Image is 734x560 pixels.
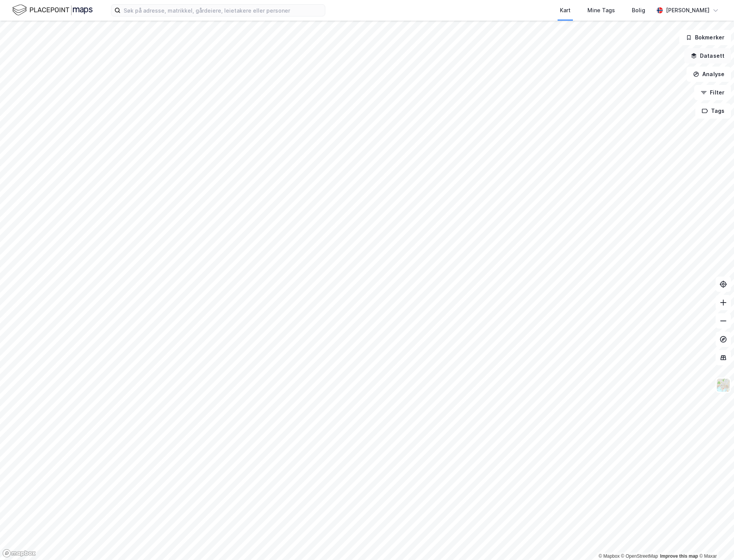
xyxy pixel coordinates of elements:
div: Kontrollprogram for chat [696,523,734,560]
img: logo.f888ab2527a4732fd821a326f86c7f29.svg [12,3,93,17]
button: Bokmerker [679,30,731,45]
input: Søk på adresse, matrikkel, gårdeiere, leietakere eller personer [121,5,325,16]
a: Mapbox homepage [2,549,36,558]
img: Z [716,378,731,392]
div: Kart [560,6,571,15]
a: OpenStreetMap [621,553,658,559]
button: Analyse [687,67,731,82]
a: Mapbox [599,553,620,559]
button: Datasett [684,48,731,63]
div: [PERSON_NAME] [666,6,710,15]
iframe: Chat Widget [696,523,734,560]
button: Tags [695,103,731,119]
div: Bolig [632,6,645,15]
button: Filter [694,85,731,100]
div: Mine Tags [587,6,615,15]
a: Improve this map [660,553,698,559]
